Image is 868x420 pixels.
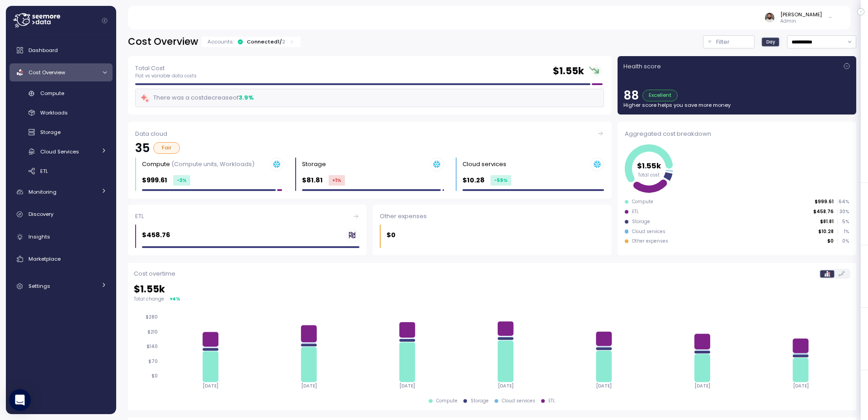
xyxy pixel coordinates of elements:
a: Insights [9,228,113,246]
span: Monitoring [28,188,57,196]
a: Dashboard [9,41,113,59]
p: $0 [827,238,834,244]
span: Marketplace [28,255,61,262]
span: Settings [28,282,50,290]
a: Settings [9,277,113,296]
p: 35 [135,142,150,154]
div: ETL [632,209,639,215]
div: Fair [153,142,180,154]
span: Workloads [40,109,68,116]
h2: Cost Overview [128,35,198,48]
div: Storage [632,219,650,225]
p: $81.81 [820,219,834,225]
tspan: $70 [148,358,158,364]
a: ETL$458.76 [128,205,367,256]
div: There was a cost decrease of [140,93,254,103]
p: Higher score helps you save more money [623,101,850,109]
p: $999.61 [142,175,167,186]
p: 1 % [838,229,849,235]
a: Storage [9,125,113,140]
span: Discovery [28,210,53,218]
div: Open Intercom Messenger [9,389,31,411]
a: Cost Overview [9,63,113,81]
div: Connected 1 / [247,38,285,45]
a: ETL [9,163,113,178]
p: $0 [387,230,396,240]
div: Other expenses [632,238,668,244]
span: Cost Overview [28,69,65,76]
div: 4 % [172,296,180,302]
tspan: $140 [146,344,158,350]
p: $999.61 [815,199,834,205]
div: Cloud services [632,229,665,235]
div: Storage [471,398,489,404]
p: 64 % [838,199,849,205]
div: Compute [632,199,653,205]
a: Compute [9,86,113,101]
div: Excellent [642,90,678,101]
p: Flat vs variable data costs [135,73,197,79]
button: Filter [703,35,755,48]
p: Admin [780,18,822,24]
tspan: [DATE] [793,383,808,389]
a: Monitoring [9,183,113,201]
tspan: [DATE] [399,383,415,389]
div: -3 % [173,175,190,186]
p: $81.81 [302,175,323,186]
a: Marketplace [9,250,113,268]
p: 30 % [838,209,849,215]
tspan: Total cost [638,172,660,178]
p: Cost overtime [134,269,175,278]
div: [PERSON_NAME] [780,11,822,18]
p: Total change [134,296,164,302]
p: 2 [282,38,285,45]
p: Total Cost [135,64,197,73]
h2: $ 1.55k [553,65,584,78]
tspan: $210 [147,329,158,335]
a: Data cloud35FairCompute (Compute units, Workloads)$999.61-3%Storage $81.81+1%Cloud services $10.2... [128,122,612,198]
p: $458.76 [813,209,834,215]
div: +1 % [329,175,345,186]
div: ▾ [170,296,180,302]
div: -59 % [491,175,511,186]
p: (Compute units, Workloads) [171,160,255,168]
tspan: [DATE] [694,383,710,389]
h2: $ 1.55k [134,283,850,296]
span: Dashboard [28,47,58,54]
div: Cloud services [462,160,506,169]
tspan: [DATE] [596,383,612,389]
div: Storage [302,160,326,169]
tspan: $280 [146,315,158,320]
tspan: $0 [151,373,158,379]
div: Data cloud [135,129,604,138]
tspan: $1.55k [637,161,661,171]
p: Health score [623,62,661,71]
div: ETL [548,398,555,404]
div: 3.9 % [239,93,254,102]
span: ETL [40,167,48,175]
span: Day [766,38,775,45]
p: Filter [716,38,730,47]
span: Compute [40,90,64,97]
div: ETL [135,212,359,221]
p: $458.76 [142,230,170,240]
button: Collapse navigation [99,17,110,24]
tspan: [DATE] [301,383,317,389]
tspan: [DATE] [203,383,218,389]
span: Storage [40,129,61,136]
a: Cloud Services [9,144,113,159]
a: Discovery [9,205,113,224]
div: Aggregated cost breakdown [625,129,849,138]
a: Workloads [9,105,113,120]
p: 0 % [838,238,849,244]
p: 5 % [838,219,849,225]
div: Accounts:Connected1/2 [202,37,301,47]
span: Cloud Services [40,148,79,155]
tspan: [DATE] [498,383,514,389]
img: ACg8ocLskjvUhBDgxtSFCRx4ztb74ewwa1VrVEuDBD_Ho1mrTsQB-QE=s96-c [765,13,774,22]
span: Insights [28,233,50,240]
p: Accounts: [208,38,234,45]
p: $10.28 [462,175,485,186]
p: 88 [623,90,639,101]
